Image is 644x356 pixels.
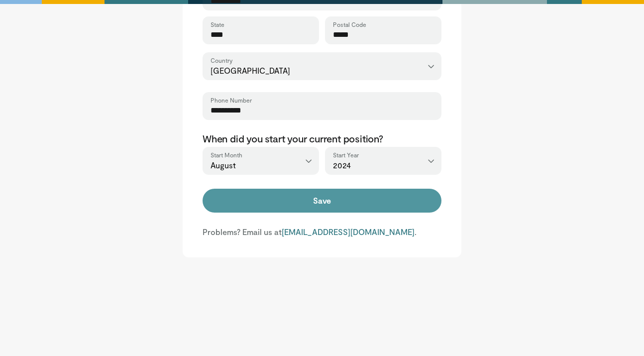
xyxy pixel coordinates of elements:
label: State [211,20,224,28]
p: When did you start your current position? [203,132,441,145]
button: Save [203,189,441,213]
label: Postal Code [333,20,366,28]
label: Phone Number [211,96,252,104]
p: Problems? Email us at . [203,227,441,237]
a: [EMAIL_ADDRESS][DOMAIN_NAME] [282,227,415,237]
